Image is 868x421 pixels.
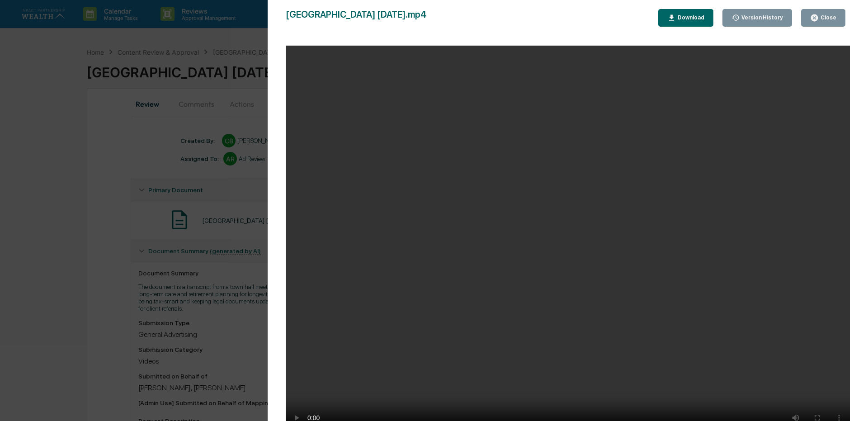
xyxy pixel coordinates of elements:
[819,14,836,21] div: Close
[839,391,863,416] iframe: Open customer support
[801,9,845,27] button: Close
[722,9,793,27] button: Version History
[676,14,704,21] div: Download
[740,14,783,21] div: Version History
[658,9,713,27] button: Download
[286,9,426,27] div: [GEOGRAPHIC_DATA] [DATE].mp4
